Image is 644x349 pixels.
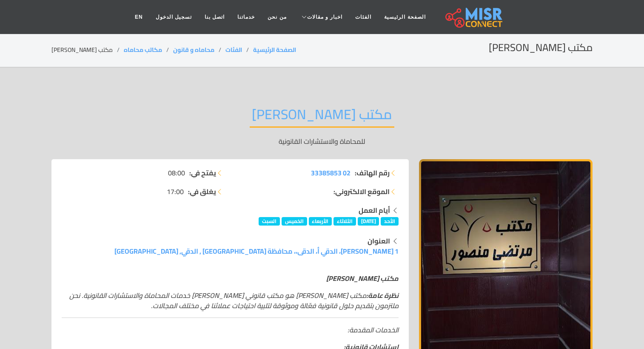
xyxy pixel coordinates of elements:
[311,168,350,178] a: 02 33385853
[51,136,593,146] p: للمحاماة والاستشارات القانونية
[114,245,399,257] a: 1 [PERSON_NAME]، الدقي أ، الدقى،، محافظة [GEOGRAPHIC_DATA]‬ , الدقي, [GEOGRAPHIC_DATA]
[326,272,399,285] em: مكتب [PERSON_NAME]
[333,186,390,197] strong: الموقع الالكتروني:
[149,9,198,25] a: تسجيل الدخول
[311,166,350,179] span: 02 33385853
[381,217,399,226] span: الأحد
[225,44,242,55] a: الفئات
[250,106,394,128] h2: مكتب [PERSON_NAME]
[128,9,149,25] a: EN
[293,9,349,25] a: اخبار و مقالات
[348,323,399,336] em: الخدمات المقدمة:
[253,44,296,55] a: الصفحة الرئيسية
[355,168,390,178] strong: رقم الهاتف:
[445,6,502,28] img: main.misr_connect
[359,204,390,217] strong: أيام العمل
[188,186,216,197] strong: يغلق في:
[349,9,378,25] a: الفئات
[333,217,356,226] span: الثلاثاء
[198,9,231,25] a: اتصل بنا
[489,42,593,54] h2: مكتب [PERSON_NAME]
[282,217,307,226] span: الخميس
[366,289,399,302] strong: نظرة عامة:
[378,9,432,25] a: الصفحة الرئيسية
[261,9,293,25] a: من نحن
[358,217,379,226] span: [DATE]
[167,186,184,197] span: 17:00
[307,13,343,21] span: اخبار و مقالات
[231,9,261,25] a: خدماتنا
[173,44,214,55] a: محاماه و قانون
[189,168,216,178] strong: يفتح في:
[368,235,390,247] strong: العنوان
[168,168,185,178] span: 08:00
[51,46,124,54] li: مكتب [PERSON_NAME]
[124,44,162,55] a: مكاتب محاماه
[309,217,332,226] span: الأربعاء
[69,289,399,312] em: مكتب [PERSON_NAME] هو مكتب قانوني [PERSON_NAME] خدمات المحاماة والاستشارات القانونية. نحن ملتزمون...
[259,217,280,226] span: السبت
